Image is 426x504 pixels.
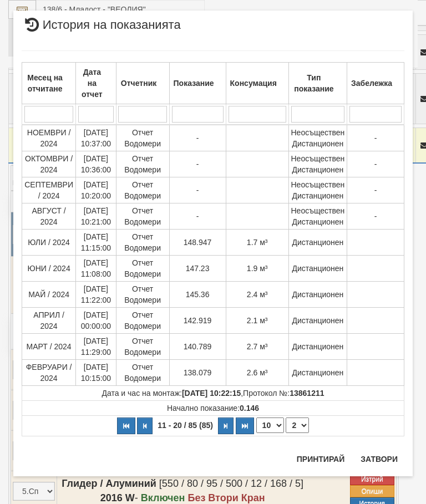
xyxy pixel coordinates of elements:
[155,421,216,430] span: 11 - 20 / 85 (85)
[102,389,241,398] span: Дата и час на монтаж:
[290,450,351,468] button: Принтирай
[22,256,76,282] td: ЮНИ / 2024
[22,63,76,104] th: Месец на отчитане: No sort applied, activate to apply an ascending sort
[184,368,212,377] span: 138.079
[374,134,377,142] span: -
[116,63,169,104] th: Отчетник: No sort applied, activate to apply an ascending sort
[374,212,377,221] span: -
[169,63,226,104] th: Показание: No sort applied, activate to apply an ascending sort
[256,418,284,433] select: Брой редове на страница
[354,450,404,468] button: Затвори
[196,134,199,142] span: -
[22,230,76,256] td: ЮЛИ / 2024
[288,177,347,203] td: Неосъществен Дистанционен
[184,342,212,351] span: 140.789
[288,360,347,386] td: Дистанционен
[247,316,268,325] span: 2.1 м³
[27,73,63,93] b: Месец на отчитане
[117,418,135,434] button: Първа страница
[184,238,212,247] span: 148.947
[288,334,347,360] td: Дистанционен
[22,151,76,177] td: ОКТОМВРИ / 2024
[347,63,404,104] th: Забележка: No sort applied, activate to apply an ascending sort
[116,282,169,308] td: Отчет Водомери
[186,264,210,273] span: 147.23
[184,316,212,325] span: 142.919
[374,160,377,169] span: -
[218,418,234,434] button: Следваща страница
[288,256,347,282] td: Дистанционен
[240,404,259,413] strong: 0.146
[121,79,156,88] b: Отчетник
[22,334,76,360] td: МАРТ / 2024
[76,308,116,334] td: [DATE] 00:00:00
[22,308,76,334] td: АПРИЛ / 2024
[76,125,116,151] td: [DATE] 10:37:00
[351,79,392,88] b: Забележка
[22,282,76,308] td: МАЙ / 2024
[76,63,116,104] th: Дата на отчет: No sort applied, activate to apply an ascending sort
[294,73,333,93] b: Тип показание
[76,177,116,203] td: [DATE] 10:20:00
[288,63,347,104] th: Тип показание: No sort applied, activate to apply an ascending sort
[288,203,347,230] td: Неосъществен Дистанционен
[374,186,377,195] span: -
[22,203,76,230] td: АВГУСТ / 2024
[22,19,181,39] span: История на показанията
[22,125,76,151] td: НОЕМВРИ / 2024
[236,418,254,434] button: Последна страница
[288,282,347,308] td: Дистанционен
[230,79,277,88] b: Консумация
[247,342,268,351] span: 2.7 м³
[182,389,241,398] strong: [DATE] 10:22:15
[137,418,153,434] button: Предишна страница
[247,368,268,377] span: 2.6 м³
[116,334,169,360] td: Отчет Водомери
[116,125,169,151] td: Отчет Водомери
[116,230,169,256] td: Отчет Водомери
[186,290,210,299] span: 145.36
[116,151,169,177] td: Отчет Водомери
[243,389,324,398] span: Протокол №:
[290,389,324,398] strong: 13861211
[174,79,214,88] b: Показание
[116,256,169,282] td: Отчет Водомери
[196,212,199,221] span: -
[22,386,404,401] td: ,
[116,177,169,203] td: Отчет Водомери
[196,186,199,195] span: -
[247,264,268,273] span: 1.9 м³
[76,230,116,256] td: [DATE] 11:15:00
[288,308,347,334] td: Дистанционен
[167,404,259,413] span: Начално показание:
[82,68,103,99] b: Дата на отчет
[196,160,199,169] span: -
[116,308,169,334] td: Отчет Водомери
[116,360,169,386] td: Отчет Водомери
[288,151,347,177] td: Неосъществен Дистанционен
[226,63,288,104] th: Консумация: No sort applied, activate to apply an ascending sort
[288,125,347,151] td: Неосъществен Дистанционен
[76,256,116,282] td: [DATE] 11:08:00
[116,203,169,230] td: Отчет Водомери
[22,360,76,386] td: ФЕВРУАРИ / 2024
[76,334,116,360] td: [DATE] 11:29:00
[76,282,116,308] td: [DATE] 11:22:00
[76,203,116,230] td: [DATE] 10:21:00
[288,230,347,256] td: Дистанционен
[76,151,116,177] td: [DATE] 10:36:00
[22,177,76,203] td: СЕПТЕМВРИ / 2024
[76,360,116,386] td: [DATE] 10:15:00
[247,290,268,299] span: 2.4 м³
[247,238,268,247] span: 1.7 м³
[286,418,309,433] select: Страница номер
